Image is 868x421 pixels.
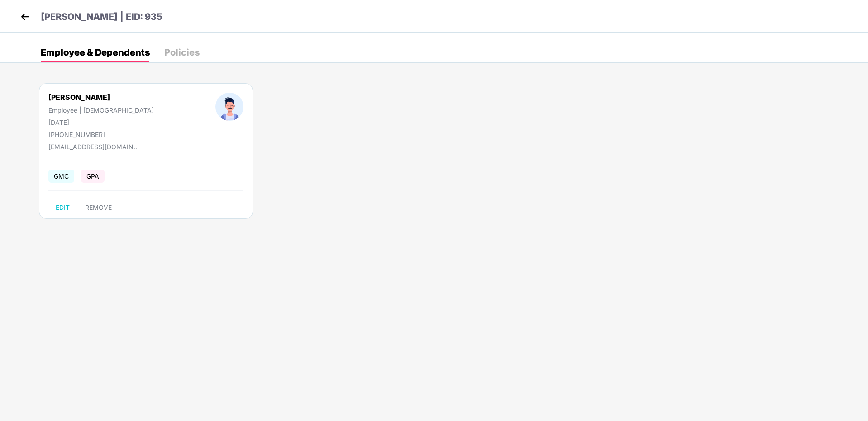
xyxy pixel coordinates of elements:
img: profileImage [215,93,243,121]
div: [EMAIL_ADDRESS][DOMAIN_NAME] [48,143,139,151]
div: [PERSON_NAME] [48,93,154,102]
div: [PHONE_NUMBER] [48,131,154,138]
button: REMOVE [78,200,119,215]
div: [DATE] [48,118,154,126]
img: back [18,10,32,24]
div: Employee | [DEMOGRAPHIC_DATA] [48,106,154,114]
div: Policies [164,48,200,57]
button: EDIT [48,200,77,215]
span: EDIT [56,204,70,211]
div: Employee & Dependents [41,48,150,57]
span: GPA [81,170,105,183]
span: GMC [48,170,74,183]
span: REMOVE [85,204,112,211]
p: [PERSON_NAME] | EID: 935 [41,10,162,24]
